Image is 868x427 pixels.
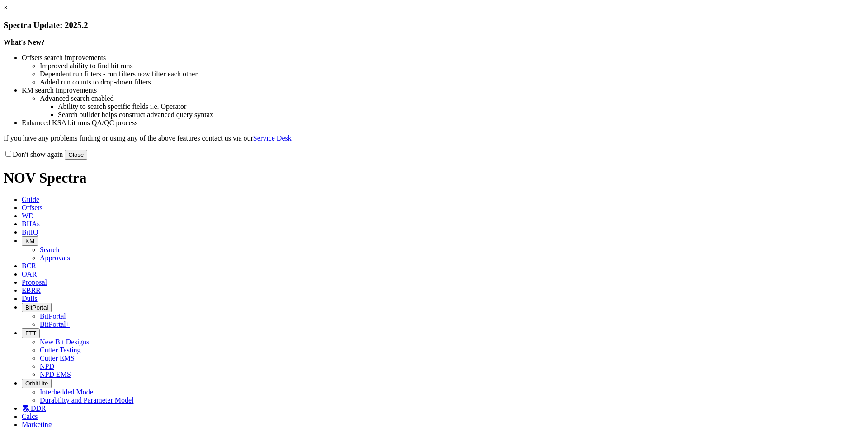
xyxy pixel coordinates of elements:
span: FTT [25,330,36,337]
a: Approvals [40,254,70,262]
span: BitIQ [22,228,38,236]
li: Improved ability to find bit runs [40,62,864,70]
button: Close [65,150,87,160]
a: NPD EMS [40,371,71,378]
span: WD [22,212,34,220]
span: BitPortal [25,304,48,311]
li: Offsets search improvements [22,54,864,62]
a: Durability and Parameter Model [40,396,134,404]
li: Search builder helps construct advanced query syntax [58,111,864,119]
li: Ability to search specific fields i.e. Operator [58,103,864,111]
li: Advanced search enabled [40,94,864,103]
li: Enhanced KSA bit runs QA/QC process [22,119,864,127]
span: Calcs [22,413,38,420]
a: Search [40,246,60,253]
span: OAR [22,270,37,278]
a: × [4,4,8,11]
li: Dependent run filters - run filters now filter each other [40,70,864,78]
li: Added run counts to drop-down filters [40,78,864,86]
span: KM [25,238,34,244]
li: KM search improvements [22,86,864,94]
span: EBRR [22,286,41,294]
span: BCR [22,262,36,270]
h1: NOV Spectra [4,169,864,186]
a: BitPortal+ [40,320,70,328]
span: Guide [22,196,39,203]
a: NPD [40,362,54,370]
span: DDR [31,404,46,412]
span: Offsets [22,204,42,211]
a: BitPortal [40,312,66,320]
a: Cutter EMS [40,354,75,362]
strong: What's New? [4,38,45,46]
span: Dulls [22,295,38,302]
a: Interbedded Model [40,388,95,396]
h3: Spectra Update: 2025.2 [4,20,864,30]
a: New Bit Designs [40,338,89,346]
p: If you have any problems finding or using any of the above features contact us via our [4,134,864,142]
input: Don't show again [5,151,11,157]
span: Proposal [22,278,47,286]
label: Don't show again [4,150,63,158]
a: Service Desk [253,134,292,142]
a: Cutter Testing [40,346,81,354]
span: OrbitLite [25,380,48,387]
span: BHAs [22,220,40,228]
